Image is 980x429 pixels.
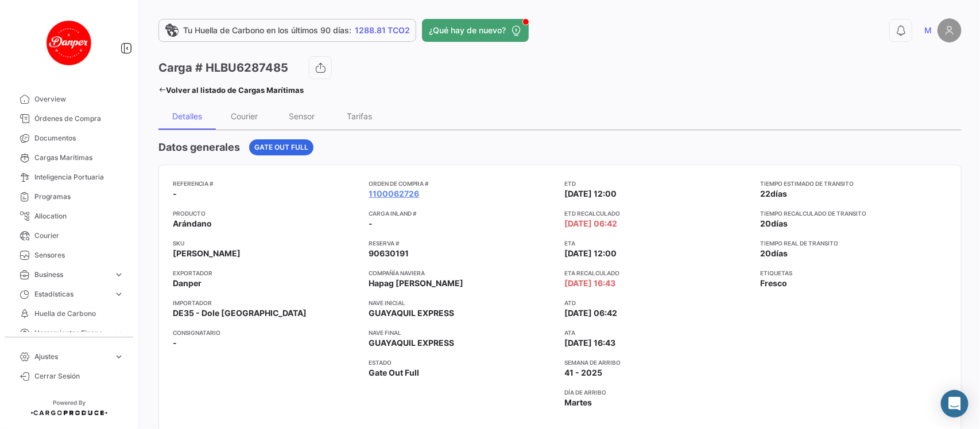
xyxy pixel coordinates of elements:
[369,248,409,259] span: 90630191
[34,371,124,381] span: Cerrar Sesión
[565,307,618,319] span: [DATE] 06:42
[9,109,129,128] a: Órdenes de Compra
[761,278,788,289] span: Fresco
[565,248,617,259] span: [DATE] 12:00
[34,192,124,202] span: Programas
[158,82,304,98] a: Volver al listado de Cargas Marítimas
[565,358,752,367] app-card-info-title: Semana de Arribo
[565,397,592,408] span: Martes
[761,219,772,228] span: 20
[369,188,419,200] a: 1100062726
[34,211,124,221] span: Allocation
[173,248,241,259] span: [PERSON_NAME]
[9,304,129,323] a: Huella de Carbono
[565,367,603,379] span: 41 - 2025
[938,18,962,42] img: placeholder-user.png
[369,337,454,349] span: GUAYAQUIL EXPRESS
[369,307,454,319] span: GUAYAQUIL EXPRESS
[565,388,752,397] app-card-info-title: Día de Arribo
[924,25,932,36] span: M
[173,298,359,307] app-card-info-title: Importador
[34,133,124,143] span: Documentos
[158,60,288,76] h3: Carga # HLBU6287485
[565,298,752,307] app-card-info-title: ATD
[772,248,788,258] span: días
[114,289,124,299] span: expand_more
[761,268,947,278] app-card-info-title: Etiquetas
[173,188,177,200] span: -
[114,270,124,280] span: expand_more
[9,206,129,226] a: Allocation
[565,268,752,278] app-card-info-title: ETA Recalculado
[254,142,308,153] span: Gate Out Full
[34,352,109,362] span: Ajustes
[369,179,555,188] app-card-info-title: Orden de Compra #
[565,209,752,218] app-card-info-title: ETD Recalculado
[34,172,124,182] span: Inteligencia Portuaria
[173,307,307,319] span: DE35 - Dole [GEOGRAPHIC_DATA]
[9,226,129,245] a: Courier
[369,367,419,379] span: Gate Out Full
[173,179,359,188] app-card-info-title: Referencia #
[172,111,202,121] div: Detalles
[158,19,416,42] a: Tu Huella de Carbono en los últimos 90 días:1288.81 TCO2
[772,219,788,228] span: días
[173,209,359,218] app-card-info-title: Producto
[355,25,410,36] span: 1288.81 TCO2
[9,187,129,206] a: Programas
[40,14,98,71] img: danper-logo.png
[231,111,258,121] div: Courier
[114,328,124,338] span: expand_more
[761,209,947,218] app-card-info-title: Tiempo recalculado de transito
[173,328,359,337] app-card-info-title: Consignatario
[369,358,555,367] app-card-info-title: Estado
[34,231,124,241] span: Courier
[9,245,129,265] a: Sensores
[289,111,315,121] div: Sensor
[369,239,555,248] app-card-info-title: Reserva #
[9,128,129,148] a: Documentos
[565,188,617,200] span: [DATE] 12:00
[771,189,788,198] span: días
[34,309,124,319] span: Huella de Carbono
[9,148,129,167] a: Cargas Marítimas
[114,352,124,362] span: expand_more
[565,337,616,349] span: [DATE] 16:43
[565,239,752,248] app-card-info-title: ETA
[34,328,109,338] span: Herramientas Financieras
[183,25,351,36] span: Tu Huella de Carbono en los últimos 90 días:
[34,250,124,260] span: Sensores
[565,278,616,289] span: [DATE] 16:43
[173,268,359,278] app-card-info-title: Exportador
[565,179,752,188] app-card-info-title: ETD
[422,19,529,42] button: ¿Qué hay de nuevo?
[158,139,240,155] h4: Datos generales
[34,270,109,280] span: Business
[34,289,109,299] span: Estadísticas
[34,114,124,124] span: Órdenes de Compra
[173,239,359,248] app-card-info-title: SKU
[761,179,947,188] app-card-info-title: Tiempo estimado de transito
[9,89,129,109] a: Overview
[761,248,772,258] span: 20
[429,25,506,36] span: ¿Qué hay de nuevo?
[369,298,555,307] app-card-info-title: Nave inicial
[369,328,555,337] app-card-info-title: Nave final
[9,167,129,187] a: Inteligencia Portuaria
[369,278,463,289] span: Hapag [PERSON_NAME]
[347,111,372,121] div: Tarifas
[761,239,947,248] app-card-info-title: Tiempo real de transito
[173,218,212,229] span: Arándano
[761,189,771,198] span: 22
[173,337,177,349] span: -
[34,153,124,163] span: Cargas Marítimas
[565,218,618,229] span: [DATE] 06:42
[565,328,752,337] app-card-info-title: ATA
[369,209,555,218] app-card-info-title: Carga inland #
[34,94,124,104] span: Overview
[941,390,969,418] div: Abrir Intercom Messenger
[369,268,555,278] app-card-info-title: Compañía naviera
[173,278,202,289] span: Danper
[369,218,373,229] span: -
